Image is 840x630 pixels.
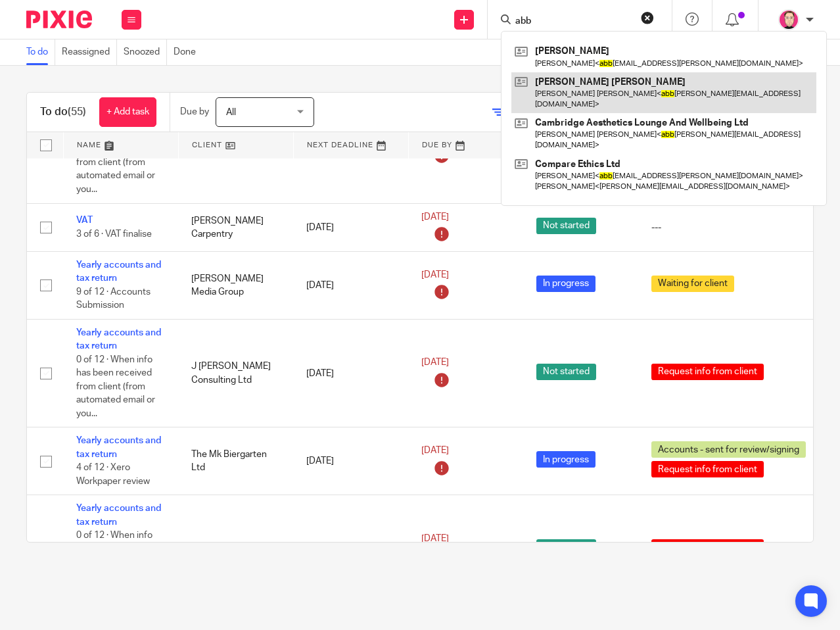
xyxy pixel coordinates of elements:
[293,427,408,495] td: [DATE]
[536,539,596,556] span: Not started
[651,276,734,292] span: Waiting for client
[76,531,155,594] span: 0 of 12 · When info has been received from client (from automated email or you...
[536,276,595,292] span: In progress
[62,39,117,65] a: Reassigned
[536,218,596,234] span: Not started
[76,436,161,458] a: Yearly accounts and tax return
[99,97,156,127] a: + Add task
[178,252,293,320] td: [PERSON_NAME] Media Group
[421,212,449,222] span: [DATE]
[293,319,408,427] td: [DATE]
[76,328,161,351] a: Yearly accounts and tax return
[421,534,449,543] span: [DATE]
[293,203,408,252] td: [DATE]
[76,287,151,310] span: 9 of 12 · Accounts Submission
[76,463,150,486] span: 4 of 12 · Xero Workpaper review
[76,504,161,526] a: Yearly accounts and tax return
[178,495,293,604] td: WCS (MK)
[536,364,596,380] span: Not started
[293,252,408,320] td: [DATE]
[76,230,152,239] span: 3 of 6 · VAT finalise
[778,9,799,30] img: Bradley%20-%20Pink.png
[641,11,654,24] button: Clear
[421,358,449,368] span: [DATE]
[76,131,155,194] span: 0 of 12 · When info has been received from client (from automated email or you...
[76,260,161,283] a: Yearly accounts and tax return
[178,203,293,252] td: [PERSON_NAME] Carpentry
[651,461,764,477] span: Request info from client
[651,364,764,380] span: Request info from client
[26,11,92,28] img: Pixie
[174,39,202,65] a: Done
[180,105,209,118] p: Due by
[178,319,293,427] td: J [PERSON_NAME] Consulting Ltd
[536,451,595,468] span: In progress
[178,427,293,495] td: The Mk Biergarten Ltd
[421,270,449,279] span: [DATE]
[651,221,827,234] div: ---
[26,39,55,65] a: To do
[226,108,236,117] span: All
[76,355,155,418] span: 0 of 12 · When info has been received from client (from automated email or you...
[76,216,93,225] a: VAT
[421,446,449,455] span: [DATE]
[124,39,167,65] a: Snoozed
[651,539,764,556] span: Request info from client
[651,441,806,458] span: Accounts - sent for review/signing
[514,16,632,28] input: Search
[293,495,408,604] td: [DATE]
[40,105,86,119] h1: To do
[68,107,86,117] span: (55)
